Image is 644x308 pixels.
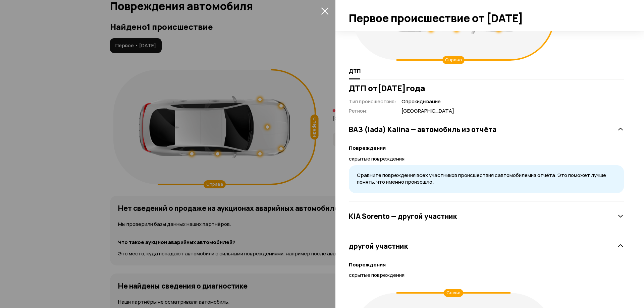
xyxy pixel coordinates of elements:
[349,68,361,74] span: ДТП
[444,289,463,297] div: Слева
[349,271,624,279] p: скрытые повреждения
[401,108,454,115] span: [GEOGRAPHIC_DATA]
[349,212,457,221] h3: KIA Sorento — другой участник
[319,5,330,16] button: закрыть
[349,242,408,250] h3: другой участник
[442,56,465,64] div: Справа
[401,98,454,105] span: Опрокидывание
[349,83,624,93] h3: ДТП от [DATE] года
[349,261,386,268] strong: Повреждения
[357,172,606,186] span: Сравните повреждения всех участников происшествия с автомобилем из отчёта. Это поможет лучше поня...
[349,144,386,151] strong: Повреждения
[349,107,368,114] span: Регион :
[349,155,624,163] p: скрытые повреждения
[349,125,496,134] h3: ВАЗ (lada) Kalina — автомобиль из отчёта
[349,98,396,105] span: Тип происшествия :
